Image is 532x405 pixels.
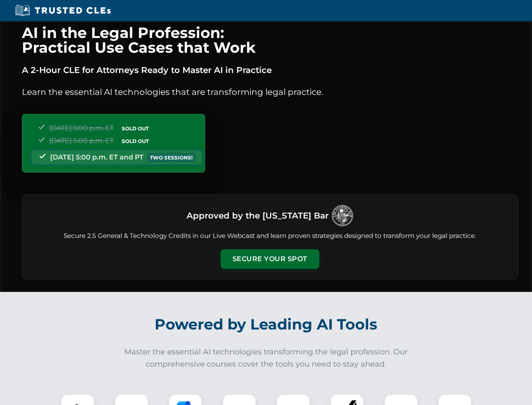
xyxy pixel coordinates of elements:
p: Master the essential AI technologies transforming the legal profession. Our comprehensive courses... [119,346,414,370]
img: Trusted CLEs [13,4,113,17]
span: SOLD OUT [119,124,152,133]
p: Secure 2.5 General & Technology Credits in our Live Webcast and learn proven strategies designed ... [32,231,508,241]
p: A 2-Hour CLE for Attorneys Ready to Master AI in Practice [22,63,518,77]
span: [DATE] 5:00 p.m. ET [49,137,114,145]
p: Learn the essential AI technologies that are transforming legal practice. [22,85,518,99]
h3: Approved by the [US_STATE] Bar [187,208,329,223]
h1: AI in the Legal Profession: Practical Use Cases that Work [22,25,518,55]
img: Logo [332,205,353,226]
span: SOLD OUT [119,137,152,146]
button: Secure Your Spot [221,249,319,269]
span: [DATE] 5:00 p.m. ET [49,124,114,132]
h2: Powered by Leading AI Tools [33,310,500,339]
